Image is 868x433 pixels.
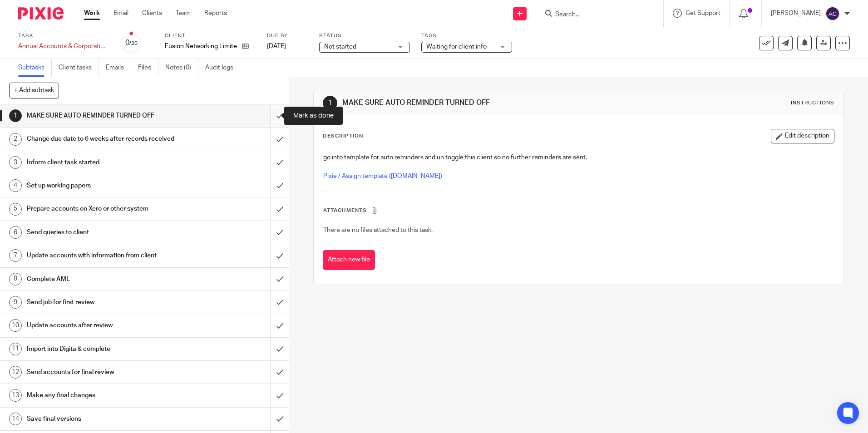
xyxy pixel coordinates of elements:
[27,342,183,356] h1: Import into Digita & complete
[686,10,720,16] span: Get Support
[771,9,821,18] p: [PERSON_NAME]
[59,59,99,77] a: Client tasks
[9,296,22,309] div: 9
[554,11,636,19] input: Search
[113,9,128,18] a: Email
[791,99,834,107] div: Instructions
[9,83,59,98] button: + Add subtask
[421,32,512,39] label: Tags
[138,59,158,77] a: Files
[27,132,183,146] h1: Change due date to 6 weeks after records received
[323,133,363,140] p: Description
[204,9,227,18] a: Reports
[9,343,22,355] div: 11
[27,365,183,379] h1: Send accounts for final review
[323,208,367,213] span: Attachments
[9,179,22,192] div: 4
[205,59,240,77] a: Audit logs
[18,59,52,77] a: Subtasks
[27,249,183,262] h1: Update accounts with information from client
[18,42,109,51] div: Annual Accounts &amp; Corporation Tax Return
[125,38,138,48] div: 0
[323,227,433,233] span: There are no files attached to this task.
[129,41,138,46] small: /20
[9,249,22,262] div: 7
[9,109,22,122] div: 1
[319,32,410,39] label: Status
[18,32,109,39] label: Task
[9,366,22,379] div: 12
[27,156,183,169] h1: Inform client task started
[9,413,22,425] div: 14
[9,226,22,239] div: 6
[323,173,442,179] a: Pixie / Assign template ([DOMAIN_NAME])
[323,153,833,162] p: go into template for auto reminders and un toggle this client so no further reminders are sent.
[106,59,131,77] a: Emails
[267,32,308,39] label: Due by
[27,272,183,286] h1: Complete AML
[267,43,286,49] span: [DATE]
[9,203,22,216] div: 5
[324,44,356,50] span: Not started
[27,179,183,192] h1: Set up working papers
[27,202,183,216] h1: Prepare accounts on Xero or other system
[18,7,64,20] img: Pixie
[176,9,191,18] a: Team
[165,42,237,51] p: Fusion Networking Limited
[323,96,337,110] div: 1
[426,44,487,50] span: Waiting for client info
[9,273,22,285] div: 8
[165,32,256,39] label: Client
[9,389,22,402] div: 13
[323,250,375,271] button: Attach new file
[27,389,183,402] h1: Make any final changes
[27,295,183,309] h1: Send job for first review
[9,156,22,169] div: 3
[142,9,162,18] a: Clients
[27,226,183,239] h1: Send queries to client
[771,129,834,143] button: Edit description
[9,319,22,332] div: 10
[84,9,100,18] a: Work
[342,98,598,108] h1: MAKE SURE AUTO REMINDER TURNED OFF
[27,109,183,123] h1: MAKE SURE AUTO REMINDER TURNED OFF
[27,319,183,332] h1: Update accounts after review
[18,42,109,51] div: Annual Accounts & Corporation Tax Return
[9,133,22,146] div: 2
[825,6,840,21] img: svg%3E
[165,59,198,77] a: Notes (0)
[27,412,183,426] h1: Save final versions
